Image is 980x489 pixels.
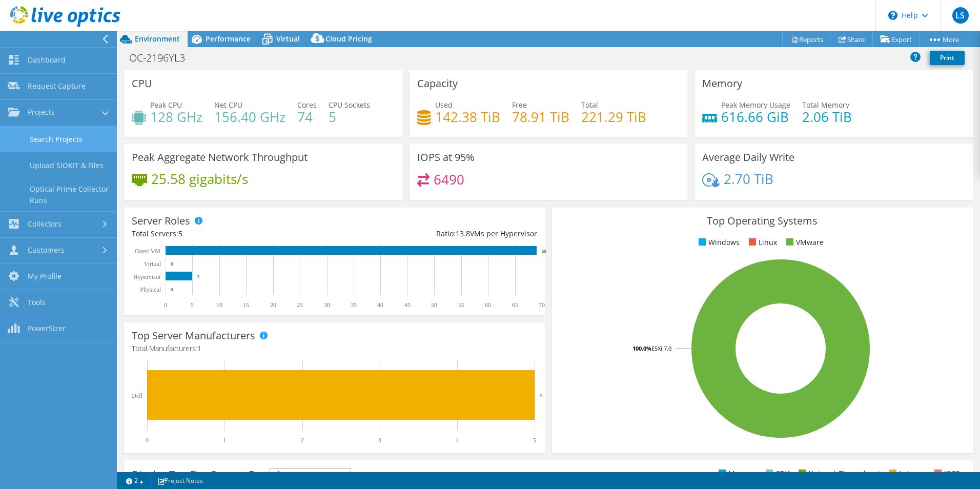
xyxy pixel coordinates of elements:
span: Performance [206,34,251,44]
h4: 156.40 GHz [214,111,285,123]
li: Linux [746,237,777,248]
li: CPU [763,468,789,479]
li: VMware [784,237,824,248]
span: LS [952,7,969,24]
text: 0 [164,301,167,309]
tspan: 100.0% [632,344,651,352]
h4: 5 [329,111,370,123]
text: 30 [324,301,330,309]
text: 69 [542,249,547,254]
text: 5 [533,437,536,444]
text: 5 [197,274,200,279]
a: Reports [782,31,831,47]
text: Hypervisor [133,273,161,280]
h3: Peak Aggregate Network Throughput [132,152,308,163]
text: 65 [512,301,518,309]
text: 50 [431,301,437,309]
h3: Top Server Manufacturers [132,330,255,341]
span: 1 [197,343,201,353]
h4: 74 [297,111,317,123]
li: Network Throughput [796,468,880,479]
h3: CPU [132,78,152,89]
span: Total Memory [802,100,849,110]
text: 10 [216,301,222,309]
text: 35 [351,301,357,309]
h4: 6490 [434,174,464,185]
text: 1 [223,437,226,444]
text: Virtual [144,260,161,268]
text: 0 [146,437,149,444]
div: Total Servers: [132,228,334,239]
span: Free [512,100,527,110]
a: Print [930,51,965,65]
h4: 2.06 TiB [802,111,852,123]
h3: Memory [702,78,742,89]
text: Guest VM [135,248,160,255]
h1: OC-2196YL3 [125,52,201,64]
a: Project Notes [150,474,210,487]
h4: 221.29 TiB [581,111,646,123]
a: Export [872,31,920,47]
span: Cloud Pricing [325,34,372,44]
span: Virtual [276,34,300,44]
tspan: ESXi 7.0 [651,344,671,352]
span: CPU Sockets [329,100,370,110]
span: Environment [135,34,180,44]
h3: Top Operating Systems [560,215,965,227]
text: 15 [243,301,249,309]
text: 2 [301,437,304,444]
li: Latency [887,468,925,479]
span: Peak Memory Usage [721,100,790,110]
text: 25 [297,301,303,309]
text: 40 [377,301,383,309]
span: Cores [297,100,317,110]
h4: 2.70 TiB [724,173,773,185]
text: 4 [456,437,459,444]
a: More [920,31,967,47]
span: IOPS [270,468,351,481]
span: Net CPU [214,100,242,110]
text: 20 [270,301,276,309]
text: 55 [458,301,464,309]
li: IOPS [932,468,960,479]
h4: 78.91 TiB [512,111,569,123]
span: 13.8 [456,229,470,238]
text: 5 [540,392,543,398]
text: 45 [404,301,411,309]
div: Ratio: VMs per Hypervisor [334,228,537,239]
h3: IOPS at 95% [417,152,475,163]
h4: 616.66 GiB [721,111,790,123]
h4: 128 GHz [150,111,202,123]
h3: Server Roles [132,215,190,227]
text: 0 [171,261,173,267]
text: Dell [132,392,142,399]
text: 60 [485,301,491,309]
li: Memory [716,468,757,479]
h4: 142.38 TiB [435,111,500,123]
h4: 25.58 gigabits/s [151,173,248,185]
h3: Capacity [417,78,458,89]
text: 3 [378,437,381,444]
span: Used [435,100,453,110]
h4: Total Manufacturers: [132,343,537,354]
text: 70 [539,301,545,309]
text: 0 [171,287,173,292]
span: Peak CPU [150,100,182,110]
a: 2 [119,474,151,487]
a: Share [831,31,873,47]
text: Physical [140,286,161,293]
li: Windows [696,237,740,248]
svg: \n [888,11,897,20]
h3: Average Daily Write [702,152,794,163]
span: 5 [178,229,182,238]
text: 5 [191,301,194,309]
span: Total [581,100,598,110]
